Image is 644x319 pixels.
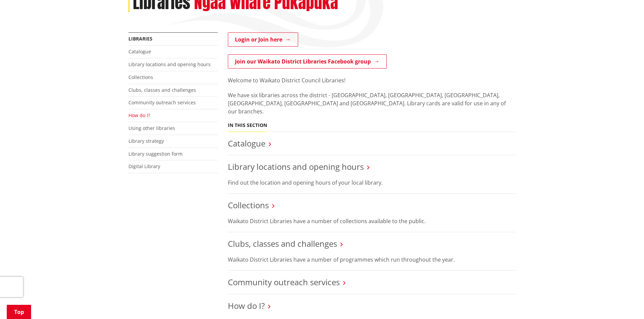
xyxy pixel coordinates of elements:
p: Find out the location and opening hours of your local library. [228,179,516,187]
a: Library strategy [128,138,164,144]
a: Library suggestion form [128,151,183,157]
iframe: Messenger Launcher [613,291,637,315]
a: Using other libraries [128,125,175,131]
a: Library locations and opening hours [228,161,364,172]
a: Collections [228,200,269,211]
span: ibrary cards are valid for use in any of our branches. [228,100,506,115]
p: Waikato District Libraries have a number of programmes which run throughout the year. [228,256,516,264]
a: Library locations and opening hours [128,61,211,68]
p: We have six libraries across the district - [GEOGRAPHIC_DATA], [GEOGRAPHIC_DATA], [GEOGRAPHIC_DAT... [228,91,516,115]
a: Join our Waikato District Libraries Facebook group [228,54,387,69]
a: Top [7,305,31,319]
a: How do I? [228,300,265,311]
p: Welcome to Waikato District Council Libraries! [228,76,516,84]
a: Catalogue [228,138,265,149]
a: Catalogue [128,48,151,55]
a: Collections [128,74,153,80]
a: Community outreach services [228,276,340,288]
a: Community outreach services [128,99,196,106]
a: Libraries [128,35,152,42]
a: How do I? [128,112,150,118]
a: Clubs, classes and challenges [128,87,196,93]
a: Digital Library [128,163,160,169]
h5: In this section [228,123,267,128]
p: Waikato District Libraries have a number of collections available to the public. [228,217,516,225]
a: Login or Join here [228,32,298,47]
a: Clubs, classes and challenges [228,238,337,249]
